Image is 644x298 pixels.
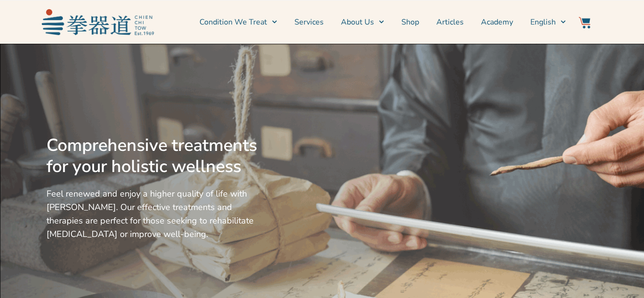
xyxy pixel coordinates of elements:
[159,10,566,34] nav: Menu
[481,10,513,34] a: Academy
[47,187,261,241] p: Feel renewed and enjoy a higher quality of life with [PERSON_NAME]. Our effective treatments and ...
[199,10,277,34] a: Condition We Treat
[401,10,419,34] a: Shop
[579,17,590,28] img: Website Icon-03
[47,135,261,177] h2: Comprehensive treatments for your holistic wellness
[436,10,464,34] a: Articles
[341,10,384,34] a: About Us
[294,10,324,34] a: Services
[530,16,556,28] span: English
[530,10,566,34] a: English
